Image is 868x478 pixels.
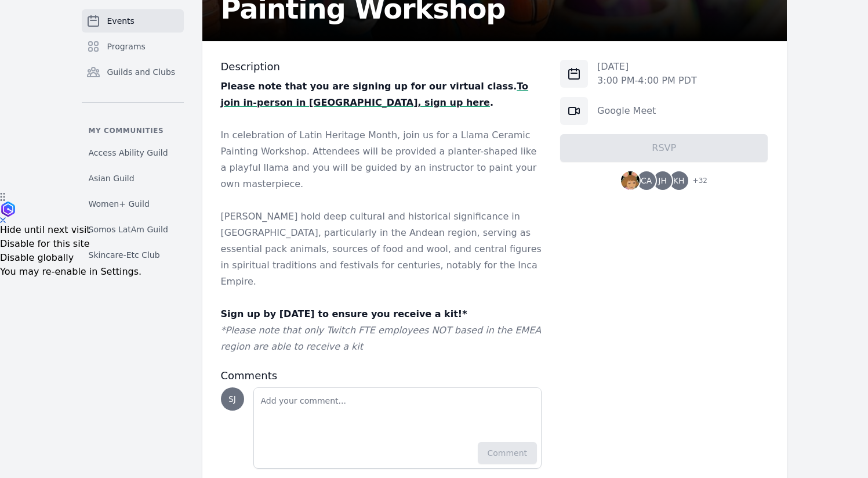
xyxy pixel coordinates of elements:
[597,105,656,116] a: Google Meet
[221,60,542,74] h3: Description
[641,177,652,185] span: CA
[82,9,184,265] nav: Sidebar
[82,168,184,189] a: Asian Guild
[82,60,184,84] a: Guilds and Clubs
[221,209,542,290] p: [PERSON_NAME] hold deep cultural and historical significance in [GEOGRAPHIC_DATA], particularly i...
[221,81,517,92] strong: Please note that you are signing up for our virtual class.
[82,142,184,163] a: Access Ability Guild
[221,127,542,192] p: In celebration of Latin Heritage Month, join us for a Llama Ceramic Painting Workshop. Attendees ...
[107,15,135,27] span: Events
[228,395,236,403] span: SJ
[597,60,697,74] p: [DATE]
[89,172,135,184] span: Asian Guild
[597,74,697,88] p: 3:00 PM - 4:00 PM PDT
[478,442,537,464] button: Comment
[82,9,184,33] a: Events
[82,245,184,265] a: Skincare-Etc Club
[673,177,685,185] span: KH
[107,41,146,52] span: Programs
[560,134,768,162] button: RSVP
[82,126,184,135] p: My communities
[82,219,184,240] a: Somos LatAm Guild
[89,198,150,210] span: Women+ Guild
[490,97,493,108] strong: .
[221,308,467,319] strong: Sign up by [DATE] to ensure you receive a kit!*
[89,224,168,235] span: Somos LatAm Guild
[82,35,184,58] a: Programs
[221,369,542,383] h3: Comments
[82,193,184,214] a: Women+ Guild
[658,177,667,185] span: JH
[221,325,542,352] em: *Please note that only Twitch FTE employees NOT based in the EMEA region are able to receive a kit
[686,174,707,190] span: + 32
[89,147,168,159] span: Access Ability Guild
[107,66,176,78] span: Guilds and Clubs
[89,249,160,261] span: Skincare-Etc Club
